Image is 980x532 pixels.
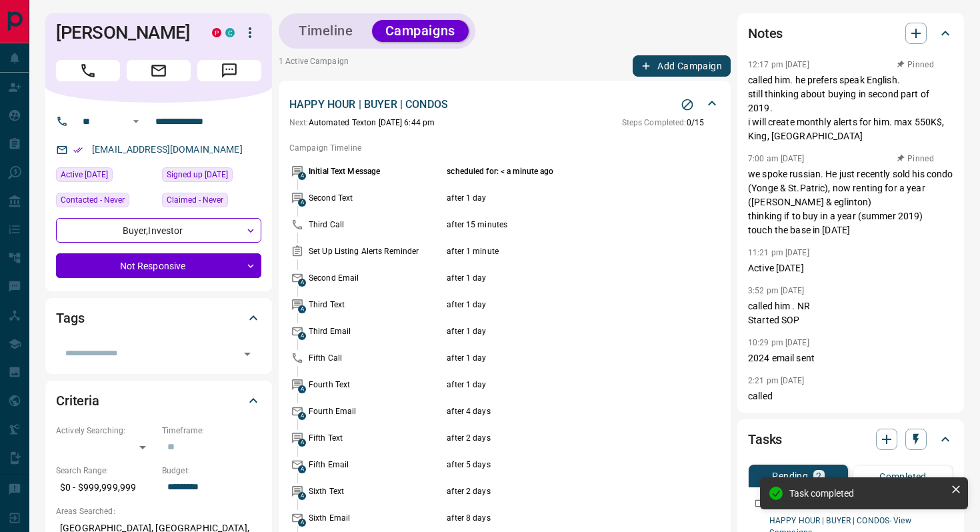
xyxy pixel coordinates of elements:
p: after 1 day [447,325,671,337]
p: 11:21 pm [DATE] [748,248,809,257]
div: Notes [748,17,953,49]
span: Active [DATE] [61,168,108,181]
span: Claimed - Never [167,193,223,207]
h2: Tasks [748,429,782,450]
p: called [748,389,953,403]
p: after 4 days [447,405,671,417]
span: Message [197,60,261,81]
span: Next: [289,118,309,127]
p: Fifth Text [309,432,443,444]
span: A [298,412,306,420]
span: A [298,465,306,473]
p: $0 - $999,999,999 [56,477,155,499]
span: A [298,385,306,393]
p: after 15 minutes [447,219,671,231]
p: after 1 day [447,272,671,284]
p: after 1 day [447,299,671,311]
p: 3:52 pm [DATE] [748,286,805,295]
p: Automated Text on [DATE] 6:44 pm [289,117,435,129]
p: Third Text [309,299,443,311]
p: called him . NR Started SOP [748,299,953,327]
button: Pinned [896,59,935,71]
button: Stop Campaign [677,95,697,115]
p: 1 Active Campaign [279,55,349,77]
div: Not Responsive [56,253,261,278]
p: Budget: [162,465,261,477]
p: after 8 days [447,512,671,524]
p: Fourth Text [309,379,443,391]
div: Tasks [748,423,953,455]
div: Sat Aug 09 2025 [56,167,155,186]
p: Fifth Email [309,459,443,471]
p: 12:17 pm [DATE] [748,60,809,69]
span: A [298,332,306,340]
a: [EMAIL_ADDRESS][DOMAIN_NAME] [92,144,243,155]
div: Buyer , Investor [56,218,261,243]
span: A [298,279,306,287]
p: 0 / 15 [622,117,704,129]
span: Signed up [DATE] [167,168,228,181]
p: Search Range: [56,465,155,477]
button: Add Campaign [633,55,731,77]
div: Criteria [56,385,261,417]
p: Set Up Listing Alerts Reminder [309,245,443,257]
p: after 1 day [447,379,671,391]
p: 2024 email sent [748,351,953,365]
p: 2:21 pm [DATE] [748,376,805,385]
p: 10:29 pm [DATE] [748,338,809,347]
button: Pinned [896,153,935,165]
p: Initial Text Message [309,165,443,177]
p: after 1 day [447,192,671,204]
div: HAPPY HOUR | BUYER | CONDOSStop CampaignNext:Automated Texton [DATE] 6:44 pmSteps Completed:0/15 [289,94,720,131]
span: A [298,172,306,180]
span: A [298,199,306,207]
p: Third Email [309,325,443,337]
span: A [298,519,306,527]
button: Open [238,345,257,363]
p: scheduled for: < a minute ago [447,165,671,177]
p: Actively Searching: [56,425,155,437]
p: after 1 minute [447,245,671,257]
svg: Email Verified [73,145,83,155]
button: Campaigns [372,20,469,42]
span: Steps Completed: [622,118,687,127]
button: Open [128,113,144,129]
p: Fifth Call [309,352,443,364]
div: condos.ca [225,28,235,37]
p: after 5 days [447,459,671,471]
span: Call [56,60,120,81]
p: Sixth Email [309,512,443,524]
button: Timeline [285,20,367,42]
h2: Notes [748,23,783,44]
p: Second Email [309,272,443,284]
span: A [298,492,306,500]
div: Tags [56,302,261,334]
p: Fourth Email [309,405,443,417]
h1: [PERSON_NAME] [56,22,192,43]
p: we spoke russian. He just recently sold his condo (Yonge & St.Patric), now renting for a year ([P... [748,167,953,237]
span: A [298,439,306,447]
p: Timeframe: [162,425,261,437]
p: Third Call [309,219,443,231]
div: Fri Apr 15 2016 [162,167,261,186]
span: Contacted - Never [61,193,125,207]
p: after 2 days [447,485,671,497]
h2: Criteria [56,390,99,411]
p: called him. he prefers speak English. still thinking about buying in second part of 2019. i will ... [748,73,953,143]
p: Sixth Text [309,485,443,497]
p: Active [DATE] [748,261,953,275]
span: A [298,305,306,313]
div: Task completed [789,488,945,499]
p: HAPPY HOUR | BUYER | CONDOS [289,97,448,113]
span: Email [127,60,191,81]
p: Second Text [309,192,443,204]
p: after 2 days [447,432,671,444]
p: after 1 day [447,352,671,364]
p: 7:00 am [DATE] [748,154,805,163]
p: Areas Searched: [56,505,261,517]
h2: Tags [56,307,84,329]
div: property.ca [212,28,221,37]
p: Campaign Timeline [289,142,720,154]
